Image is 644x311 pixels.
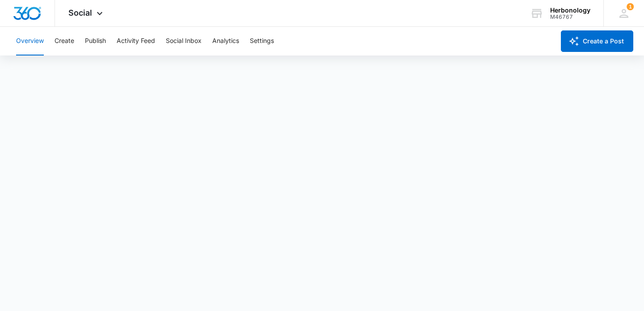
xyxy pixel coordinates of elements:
[550,7,590,14] div: account name
[166,27,202,55] button: Social Inbox
[627,3,634,10] span: 1
[16,27,44,55] button: Overview
[550,14,590,20] div: account id
[250,27,274,55] button: Settings
[85,27,106,55] button: Publish
[212,27,239,55] button: Analytics
[117,27,155,55] button: Activity Feed
[627,3,634,10] div: notifications count
[55,27,74,55] button: Create
[561,30,633,52] button: Create a Post
[68,8,92,17] span: Social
